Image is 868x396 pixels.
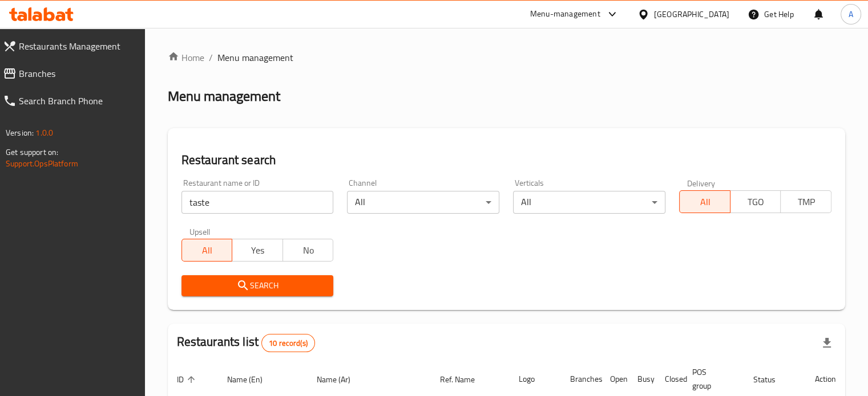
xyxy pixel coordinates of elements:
[288,242,329,259] span: No
[687,179,716,187] label: Delivery
[261,334,315,352] div: Total records count
[35,125,53,140] span: 1.0.0
[191,279,325,293] span: Search
[168,51,204,64] a: Home
[780,190,831,213] button: TMP
[19,39,136,53] span: Restaurants Management
[6,125,34,140] span: Version:
[181,191,334,214] input: Search for restaurant name or ID..
[168,51,845,64] nav: breadcrumb
[692,365,730,393] span: POS group
[813,329,841,357] div: Export file
[189,227,211,235] label: Upsell
[181,275,334,296] button: Search
[347,191,499,214] div: All
[181,152,831,169] h2: Restaurant search
[440,373,490,386] span: Ref. Name
[530,7,600,21] div: Menu-management
[282,239,334,262] button: No
[684,194,726,210] span: All
[187,242,228,259] span: All
[227,373,277,386] span: Name (En)
[753,373,790,386] span: Status
[6,156,78,171] a: Support.OpsPlatform
[181,239,233,262] button: All
[217,51,293,64] span: Menu management
[177,333,315,352] h2: Restaurants list
[679,190,730,213] button: All
[262,338,314,349] span: 10 record(s)
[317,373,365,386] span: Name (Ar)
[849,8,853,21] span: A
[19,67,136,80] span: Branches
[19,94,136,108] span: Search Branch Phone
[209,51,213,64] li: /
[237,242,278,259] span: Yes
[168,87,280,105] h2: Menu management
[730,190,781,213] button: TGO
[735,194,777,210] span: TGO
[513,191,665,214] div: All
[232,239,283,262] button: Yes
[6,145,58,160] span: Get support on:
[785,194,827,210] span: TMP
[177,373,199,386] span: ID
[654,8,729,21] div: [GEOGRAPHIC_DATA]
